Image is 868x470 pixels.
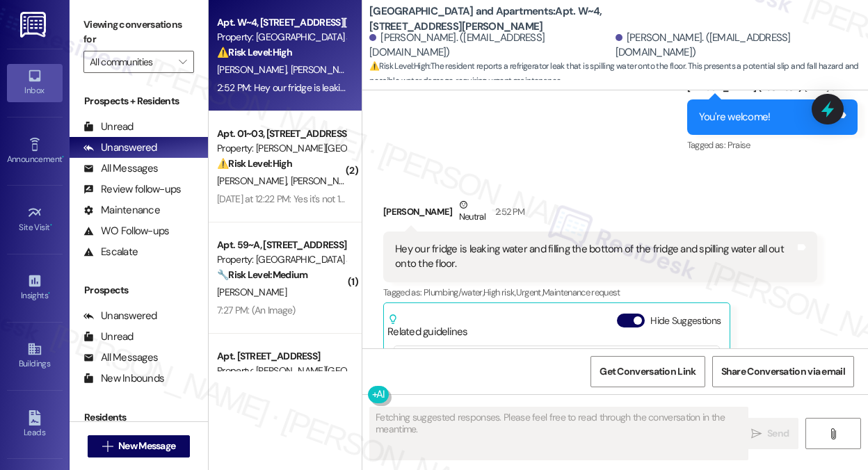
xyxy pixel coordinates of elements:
div: Neutral [456,197,488,227]
img: ResiDesk Logo [20,12,49,38]
span: Plumbing/water , [424,286,483,298]
div: Apt. 59~A, [STREET_ADDRESS] [217,238,346,252]
strong: ⚠️ Risk Level: High [369,60,429,72]
strong: 🔧 Risk Level: Medium [217,268,307,281]
span: [PERSON_NAME] [291,175,360,187]
div: Apt. W~4, [STREET_ADDRESS][PERSON_NAME] [217,15,346,30]
span: [PERSON_NAME] [217,63,291,76]
strong: ⚠️ Risk Level: High [217,46,292,58]
div: Property: [PERSON_NAME][GEOGRAPHIC_DATA] Townhomes [217,141,346,156]
strong: ⚠️ Risk Level: High [217,157,292,170]
label: Hide Suggestions [650,314,721,328]
div: 2:52 PM: Hey our fridge is leaking water and filling the bottom of the fridge and spilling water ... [217,81,670,94]
i:  [179,56,186,67]
div: New Inbounds [83,371,164,386]
div: Prospects [70,283,208,298]
i:  [828,428,838,439]
div: Unread [83,120,134,134]
div: [DATE] at 12:22 PM: Yes it's not 100% unclogged, it is better but still seems to have a slow drain [217,193,591,205]
button: Share Conversation via email [712,356,854,387]
b: [GEOGRAPHIC_DATA] and Apartments: Apt. W~4, [STREET_ADDRESS][PERSON_NAME] [369,4,648,34]
button: New Message [88,435,191,457]
span: [PERSON_NAME] [217,175,291,187]
label: Viewing conversations for [83,14,194,51]
div: All Messages [83,161,158,176]
a: Buildings [7,337,63,375]
div: [PERSON_NAME] (ResiDesk) [687,80,858,99]
i:  [751,428,762,439]
div: Tagged as: [687,135,858,155]
div: Unanswered [83,309,157,323]
input: All communities [90,51,172,73]
div: Apt. [STREET_ADDRESS] [217,349,346,364]
div: Maintenance [83,203,160,218]
a: Inbox [7,64,63,102]
span: • [48,289,50,298]
span: Maintenance request [542,286,620,298]
span: High risk , [483,286,516,298]
span: [PERSON_NAME] [291,63,360,76]
div: 2:52 PM [492,204,524,219]
span: • [50,220,52,230]
div: Related guidelines [387,314,468,339]
span: Share Conversation via email [721,364,845,379]
div: Hey our fridge is leaking water and filling the bottom of the fridge and spilling water all out o... [395,242,795,272]
span: New Message [118,439,175,453]
a: Insights • [7,269,63,307]
span: Praise [728,139,750,151]
div: You're welcome! [699,110,771,124]
div: [PERSON_NAME] [383,197,817,232]
a: Site Visit • [7,201,63,238]
div: Review follow-ups [83,182,181,197]
div: [PERSON_NAME]. ([EMAIL_ADDRESS][DOMAIN_NAME]) [369,31,612,60]
span: Urgent , [516,286,542,298]
div: Unanswered [83,140,157,155]
div: Unread [83,330,134,344]
div: Prospects + Residents [70,94,208,108]
div: Property: [GEOGRAPHIC_DATA] at [GEOGRAPHIC_DATA] [217,252,346,267]
div: [PERSON_NAME]. ([EMAIL_ADDRESS][DOMAIN_NAME]) [616,31,858,60]
textarea: Fetching suggested responses. Please feel free to read through the conversation in the meantime. [370,407,748,460]
div: WO Follow-ups [83,224,169,238]
span: : The resident reports a refrigerator leak that is spilling water onto the floor. This presents a... [369,59,868,89]
div: Property: [PERSON_NAME][GEOGRAPHIC_DATA] [217,364,346,378]
span: Send [767,426,789,441]
div: Tagged as: [383,282,817,302]
div: Apt. 01~03, [STREET_ADDRESS][PERSON_NAME] [217,127,346,141]
i:  [102,441,113,452]
span: [PERSON_NAME] [217,286,287,298]
div: Property: [GEOGRAPHIC_DATA] and Apartments [217,30,346,44]
div: All Messages [83,350,158,365]
div: Residents [70,410,208,425]
a: Leads [7,406,63,444]
span: Get Conversation Link [600,364,696,379]
button: Send [741,418,798,449]
div: 7:27 PM: (An Image) [217,304,296,316]
div: Escalate [83,245,138,259]
span: • [62,152,64,162]
button: Get Conversation Link [590,356,705,387]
